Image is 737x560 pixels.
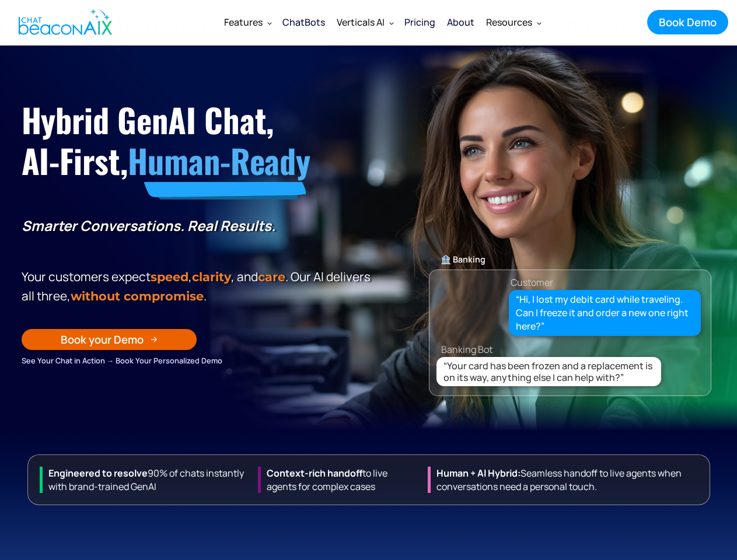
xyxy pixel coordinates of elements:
[428,467,704,493] div: Seamless handoff to live agents when conversations need a personal touch.
[399,7,441,37] a: Pricing
[659,15,717,30] div: Book Demo
[22,354,375,367] div: See Your Chat in Action → Book Your Personalized Demo
[429,251,711,268] div: 🏦 Banking
[71,289,204,303] span: without compromise
[282,14,325,30] div: ChatBots
[48,467,148,480] strong: Engineered to resolve
[22,99,375,181] h1: Hybrid GenAI Chat, AI-First,
[192,269,231,284] span: clarity
[128,136,310,184] span: Human-Ready
[511,274,553,290] div: Customer
[22,216,275,235] strong: Smarter Conversations. Real Results.
[441,7,480,37] a: About
[436,467,521,480] strong: Human + Al Hybrid:
[647,10,728,34] a: Book Demo
[337,14,385,30] div: Verticals AI
[22,329,197,350] a: Book your Demo
[277,7,331,37] a: ChatBots
[61,332,144,347] div: Book your Demo
[331,8,399,36] div: Verticals AI
[224,14,263,30] div: Features
[480,8,546,36] div: Resources
[486,14,532,30] div: Resources
[40,467,249,493] div: 90% of chats instantly with brand-trained GenAI
[258,269,285,284] span: care
[267,467,362,480] strong: Context-rich handoff
[267,20,272,25] img: Dropdown
[151,269,188,284] strong: speed
[218,8,277,36] div: Features
[258,467,418,493] div: to live agents for complex cases
[9,2,118,43] a: home
[22,267,375,306] p: Your customers expect , , and . Our Al delivers all three, .
[516,293,694,334] div: “Hi, I lost my debit card while traveling. Can I freeze it and order a new one right here?”
[404,14,435,30] div: Pricing
[389,20,394,25] img: Dropdown
[151,336,158,343] img: Arrow
[447,14,474,30] div: About
[537,20,542,25] img: Dropdown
